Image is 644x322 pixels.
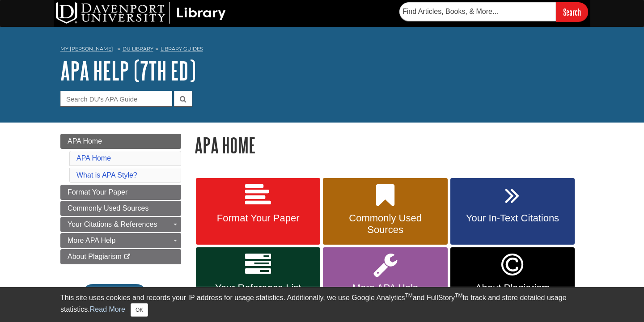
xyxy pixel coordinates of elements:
[450,247,575,316] a: Link opens in new window
[68,137,102,145] span: APA Home
[81,284,148,308] button: En español
[60,185,181,200] a: Format Your Paper
[60,134,181,149] a: APA Home
[399,2,556,21] input: Find Articles, Books, & More...
[203,212,314,224] span: Format Your Paper
[123,46,153,52] a: DU Library
[60,249,181,264] a: About Plagiarism
[68,204,148,212] span: Commonly Used Sources
[330,212,441,236] span: Commonly Used Sources
[330,282,441,294] span: More APA Help
[457,282,568,294] span: About Plagiarism
[60,57,196,85] a: APA Help (7th Ed)
[450,178,575,245] a: Your In-Text Citations
[90,305,125,313] a: Read More
[60,217,181,232] a: Your Citations & References
[455,292,462,299] sup: TM
[196,247,320,316] a: Your Reference List
[323,178,447,245] a: Commonly Used Sources
[203,282,314,294] span: Your Reference List
[56,2,226,24] img: DU Library
[195,134,584,157] h1: APA Home
[76,154,111,162] a: APA Home
[556,2,588,21] input: Search
[323,247,447,316] a: More APA Help
[60,91,172,106] input: Search DU's APA Guide
[161,46,203,52] a: Library Guides
[131,303,148,317] button: Close
[60,201,181,216] a: Commonly Used Sources
[405,292,412,299] sup: TM
[68,253,122,260] span: About Plagiarism
[60,233,181,248] a: More APA Help
[68,237,115,244] span: More APA Help
[60,292,584,317] div: This site uses cookies and records your IP address for usage statistics. Additionally, we use Goo...
[60,45,113,53] a: My [PERSON_NAME]
[123,254,131,260] i: This link opens in a new window
[399,2,588,21] form: Searches DU Library's articles, books, and more
[76,171,137,179] a: What is APA Style?
[68,220,157,228] span: Your Citations & References
[68,188,127,196] span: Format Your Paper
[196,178,320,245] a: Format Your Paper
[457,212,568,224] span: Your In-Text Citations
[60,43,584,57] nav: breadcrumb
